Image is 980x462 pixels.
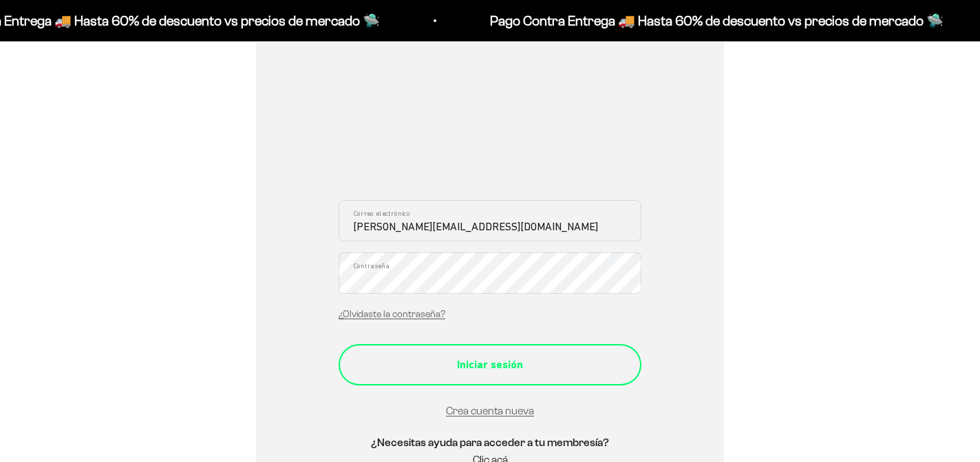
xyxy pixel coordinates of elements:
a: ¿Olvidaste la contraseña? [339,309,445,319]
a: Crea cuenta nueva [446,405,534,416]
p: Pago Contra Entrega 🚚 Hasta 60% de descuento vs precios de mercado 🛸 [490,10,944,32]
button: Iniciar sesión [339,344,641,385]
div: Iniciar sesión [366,356,614,374]
iframe: Social Login Buttons [339,80,641,183]
h5: ¿Necesitas ayuda para acceder a tu membresía? [339,434,641,452]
